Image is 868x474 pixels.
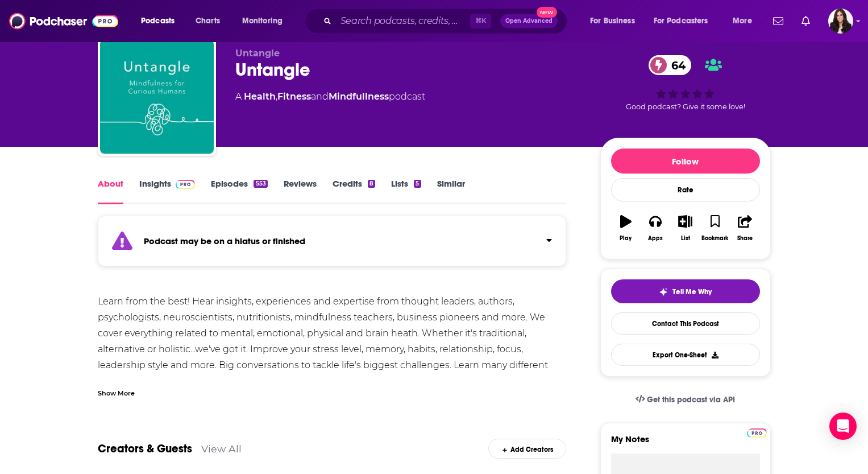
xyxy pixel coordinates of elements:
[626,386,745,414] a: Get this podcast via API
[582,12,649,30] button: open menu
[176,180,196,189] img: Podchaser Pro
[98,178,123,204] a: About
[701,235,728,242] div: Bookmark
[828,9,853,34] img: User Profile
[414,180,421,188] div: 5
[829,413,857,440] div: Open Intercom Messenger
[600,48,771,118] div: 64Good podcast? Give it some love!
[235,90,425,104] div: A podcast
[681,235,690,242] div: List
[234,12,297,30] button: open menu
[620,235,632,242] div: Play
[284,178,317,204] a: Reviews
[611,434,760,454] label: My Notes
[828,9,853,34] button: Show profile menu
[611,279,760,303] button: tell me why sparkleTell Me Why
[500,14,558,28] button: Open AdvancedNew
[730,208,759,249] button: Share
[611,178,760,201] div: Rate
[611,312,760,335] a: Contact This Podcast
[9,10,118,32] img: Podchaser - Follow, Share and Rate Podcasts
[196,13,220,29] span: Charts
[244,91,276,102] a: Health
[659,287,668,296] img: tell me why sparkle
[211,178,267,204] a: Episodes553
[828,9,853,34] span: Logged in as RebeccaShapiro
[139,178,196,204] a: InsightsPodchaser Pro
[747,427,767,438] a: Pro website
[336,12,470,30] input: Search podcasts, credits, & more...
[647,395,735,405] span: Get this podcast via API
[98,294,567,421] div: Learn from the best! Hear insights, experiences and expertise from thought leaders, authors, psyc...
[646,12,725,30] button: open menu
[672,287,712,296] span: Tell Me Why
[254,180,267,188] div: 553
[133,12,189,30] button: open menu
[329,91,389,102] a: Mindfullness
[242,13,283,29] span: Monitoring
[235,48,280,59] span: Untangle
[315,8,578,34] div: Search podcasts, credits, & more...
[649,55,691,75] a: 64
[188,12,227,30] a: Charts
[437,178,465,204] a: Similar
[98,442,192,456] a: Creators & Guests
[368,180,375,188] div: 8
[100,40,214,154] img: Untangle
[648,235,663,242] div: Apps
[98,222,567,266] section: Click to expand status details
[670,208,700,249] button: List
[641,208,670,249] button: Apps
[144,236,305,246] strong: Podcast may be on a hiatus or finished
[470,14,491,28] span: ⌘ K
[391,178,421,204] a: Lists5
[276,91,277,102] span: ,
[611,344,760,366] button: Export One-Sheet
[660,55,691,75] span: 64
[611,149,760,174] button: Follow
[700,208,730,249] button: Bookmark
[725,12,766,30] button: open menu
[488,439,566,459] div: Add Creators
[611,208,641,249] button: Play
[277,91,311,102] a: Fitness
[654,13,708,29] span: For Podcasters
[733,13,752,29] span: More
[201,443,242,455] a: View All
[769,11,788,31] a: Show notifications dropdown
[505,18,553,24] span: Open Advanced
[737,235,753,242] div: Share
[537,7,557,18] span: New
[797,11,815,31] a: Show notifications dropdown
[626,102,745,111] span: Good podcast? Give it some love!
[590,13,635,29] span: For Business
[311,91,329,102] span: and
[141,13,175,29] span: Podcasts
[333,178,375,204] a: Credits8
[747,428,767,438] img: Podchaser Pro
